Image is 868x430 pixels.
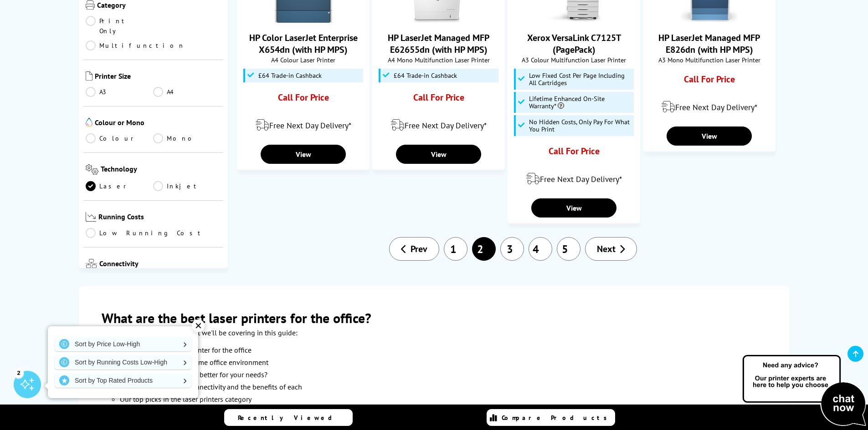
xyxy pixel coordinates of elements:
div: modal_delivery [377,112,500,138]
img: Open Live Chat window [740,354,868,428]
div: modal_delivery [513,166,635,192]
a: Sort by Running Costs Low-High [55,355,191,369]
span: A4 Mono Multifunction Laser Printer [377,56,500,64]
a: A3 [86,87,154,97]
a: HP LaserJet Managed MFP E826dn (with HP MPS) [675,15,744,25]
p: Here is a brief overview of what we'll be covering in this guide: [102,327,767,339]
a: View [396,145,481,164]
a: Xerox VersaLink C7125T (PagePack) [527,32,621,56]
span: Low Fixed Cost Per Page Including All Cartridges [529,72,632,86]
a: Sort by Price Low-High [55,337,191,351]
a: View [667,126,751,146]
div: Call For Price [390,91,488,108]
a: HP LaserJet Managed MFP E62655dn (with HP MPS) [388,32,489,56]
li: Mono vs colour: which is better for your needs? [120,369,767,381]
img: Technology [86,164,99,175]
span: Category [97,0,221,11]
div: Call For Price [254,91,352,108]
a: HP LaserJet Managed MFP E62655dn (with HP MPS) [405,15,473,25]
div: modal_delivery [242,112,365,138]
a: HP Color LaserJet Enterprise X654dn (with HP MPS) [249,32,358,56]
span: Recently Viewed [238,414,341,422]
h2: What are the best laser printers for the office? [102,309,767,327]
span: Next [597,243,616,255]
li: Our top printer for the home office environment [120,356,767,369]
a: 4 [529,237,552,261]
span: Compare Products [502,414,612,422]
span: Connectivity [99,259,221,270]
span: Lifetime Enhanced On-Site Warranty* [529,95,632,110]
a: Colour [86,133,154,143]
a: Next [585,237,637,261]
a: 3 [500,237,524,261]
img: Category [86,0,95,10]
span: £64 Trade-in Cashback [394,72,457,79]
a: Laser [86,181,154,191]
a: Mono [153,133,221,143]
img: Running Costs [86,212,97,222]
a: Low Running Cost [86,228,221,238]
div: modal_delivery [648,94,770,120]
div: Call For Price [660,73,758,90]
img: Colour or Mono [86,118,92,127]
li: The different types of connectivity and the benefits of each [120,381,767,393]
a: Multifunction [86,40,185,51]
span: Colour or Mono [95,118,221,129]
span: A3 Mono Multifunction Laser Printer [648,56,770,64]
span: Printer Size [95,71,221,82]
a: A4 [153,87,221,97]
a: Recently Viewed [224,409,353,426]
li: Our top picks in the laser printers category [120,393,767,405]
a: Xerox VersaLink C7125T (PagePack) [540,15,608,25]
a: Sort by Top Rated Products [55,373,191,388]
a: Inkjet [153,181,221,191]
a: View [531,198,616,218]
span: Technology [101,164,221,177]
span: A4 Colour Laser Printer [242,56,365,64]
a: Compare Products [487,409,615,426]
a: Print Only [86,16,154,36]
a: Prev [389,237,439,261]
a: View [261,145,345,164]
a: 1 [444,237,467,261]
div: 2 [14,368,24,378]
span: £64 Trade-in Cashback [258,72,322,79]
div: Call For Price [525,145,623,162]
a: HP LaserJet Managed MFP E826dn (with HP MPS) [658,32,760,56]
span: No Hidden Costs, Only Pay For What You Print [529,118,632,133]
a: 5 [557,237,580,261]
span: Prev [411,243,427,255]
li: The best budget laser printer for the office [120,344,767,356]
a: HP Color LaserJet Enterprise X654dn (with HP MPS) [269,15,338,25]
div: ✕ [192,319,205,332]
span: A3 Colour Multifunction Laser Printer [513,56,635,64]
span: Running Costs [98,212,221,223]
img: Connectivity [86,259,97,268]
img: Printer Size [86,71,92,81]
